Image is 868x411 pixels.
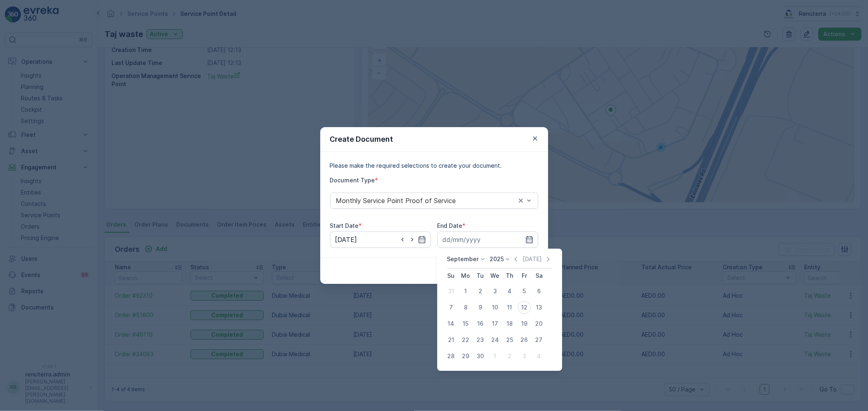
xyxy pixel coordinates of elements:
[458,268,473,283] th: Monday
[488,268,502,283] th: Wednesday
[503,350,516,363] div: 2
[474,333,487,346] div: 23
[474,317,487,330] div: 16
[444,350,457,363] div: 28
[518,317,531,330] div: 19
[518,333,531,346] div: 26
[503,301,516,314] div: 11
[488,317,501,330] div: 17
[532,333,545,346] div: 27
[444,317,457,330] div: 14
[532,301,545,314] div: 13
[532,285,545,298] div: 6
[532,317,545,330] div: 20
[531,268,546,283] th: Saturday
[517,268,531,283] th: Friday
[532,350,545,363] div: 4
[488,350,501,363] div: 1
[444,285,457,298] div: 31
[330,177,375,184] label: Document Type
[330,134,394,145] p: Create Document
[444,268,458,283] th: Sunday
[488,285,501,298] div: 3
[518,301,531,314] div: 12
[474,285,487,298] div: 2
[503,285,516,298] div: 4
[488,333,501,346] div: 24
[459,350,472,363] div: 29
[437,222,463,229] label: End Date
[447,255,479,263] p: September
[330,222,359,229] label: Start Date
[503,333,516,346] div: 25
[518,350,531,363] div: 3
[488,301,501,314] div: 10
[474,301,487,314] div: 9
[459,317,472,330] div: 15
[437,231,538,248] input: dd/mm/yyyy
[473,268,488,283] th: Tuesday
[459,301,472,314] div: 8
[523,255,542,263] p: [DATE]
[503,317,516,330] div: 18
[474,350,487,363] div: 30
[444,333,457,346] div: 21
[518,285,531,298] div: 5
[330,231,431,248] input: dd/mm/yyyy
[444,301,457,314] div: 7
[459,285,472,298] div: 1
[459,333,472,346] div: 22
[330,162,538,170] p: Please make the required selections to create your document.
[502,268,517,283] th: Thursday
[490,255,504,263] p: 2025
